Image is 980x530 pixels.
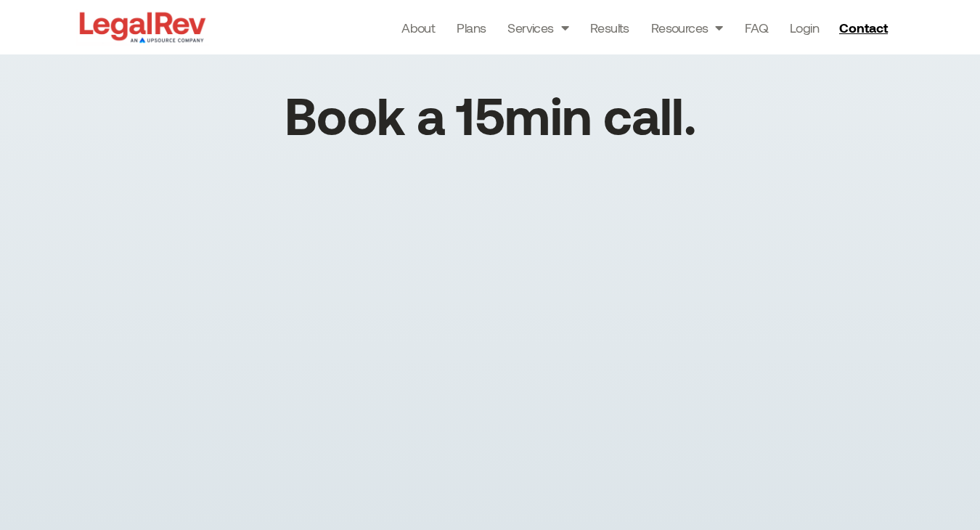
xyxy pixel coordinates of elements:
a: Contact [833,16,897,39]
a: Plans [457,17,486,38]
a: About [401,17,435,38]
a: Services [507,17,568,38]
a: Login [790,17,819,38]
nav: Menu [401,17,819,38]
span: Contact [839,21,888,34]
a: FAQ [745,17,768,38]
a: Resources [651,17,723,38]
a: Results [590,17,629,38]
h1: Book a 15min call. [285,89,696,140]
